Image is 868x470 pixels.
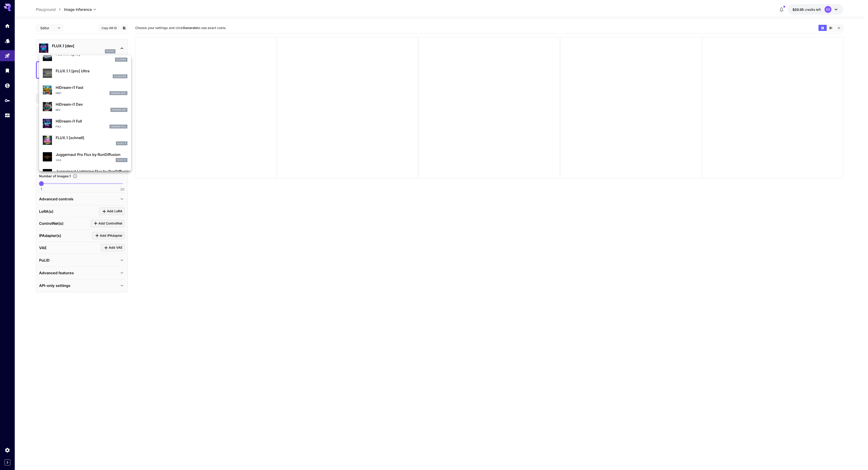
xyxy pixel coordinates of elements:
p: HiDream Dev [112,108,126,111]
div: FLUX.1.1 [pro] Ultrafluxultra [43,66,127,80]
div: Juggernaut Pro Flux by RunDiffusion1.0.0FLUX.1 D [43,150,127,164]
p: 1.0.0 [56,158,61,162]
p: FLUX.1 [schnell] [56,135,127,140]
p: fluxultra [114,75,126,78]
p: HiDream-i1 Dev [56,102,127,107]
p: HiDream-i1 Full [56,118,127,124]
div: HiDream-i1 FastFastHiDream Fast [43,83,127,97]
p: FLUX.1 S [117,142,126,145]
div: FLUX.1.1 [pro]fluxpro [43,50,127,64]
p: Dev [56,108,60,112]
p: FLUX.1.1 [pro] Ultra [56,68,127,74]
p: HiDream-i1 Fast [56,85,127,90]
p: Full [56,125,61,128]
p: HiDream Fast [111,92,126,95]
div: Juggernaut Lightning Flux by RunDiffusion [43,167,127,181]
p: Juggernaut Pro Flux by RunDiffusion [56,152,127,157]
div: HiDream-i1 FullFullHiDream Full [43,117,127,131]
p: FLUX.1 D [117,158,126,162]
p: HiDream Full [111,125,126,128]
div: HiDream-i1 DevDevHiDream Dev [43,100,127,114]
div: FLUX.1 [schnell]FLUX.1 S [43,133,127,147]
p: fluxpro [116,58,126,61]
p: Juggernaut Lightning Flux by RunDiffusion [56,169,127,174]
p: Fast [56,91,62,95]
